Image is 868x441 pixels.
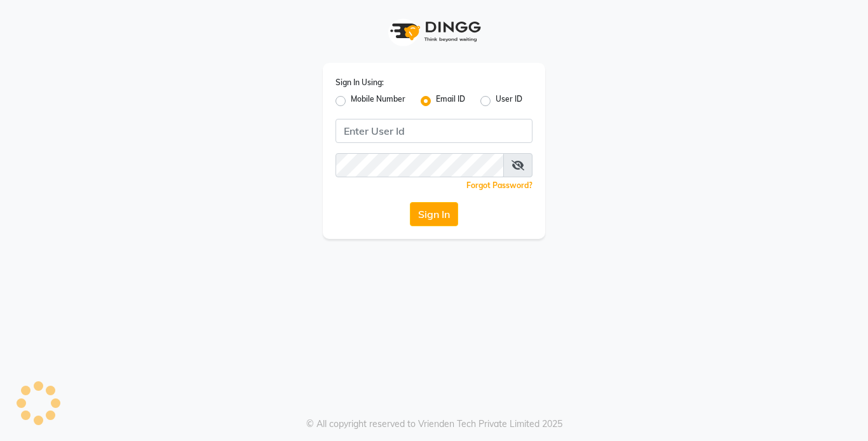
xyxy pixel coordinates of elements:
input: Username [336,153,504,177]
button: Sign In [410,202,458,226]
a: Forgot Password? [466,180,532,190]
label: Email ID [436,93,465,109]
label: Mobile Number [351,93,405,109]
img: logo1.svg [383,13,485,50]
input: Username [336,119,532,143]
label: Sign In Using: [336,77,384,88]
label: User ID [496,93,522,109]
